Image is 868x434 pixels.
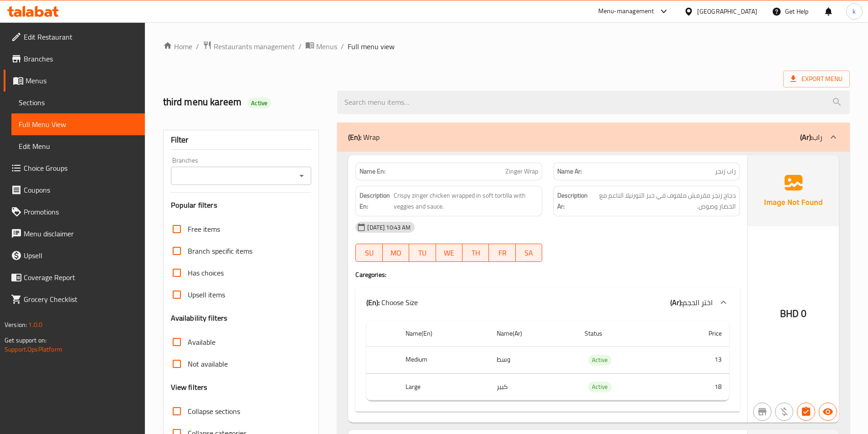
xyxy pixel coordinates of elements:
[588,382,611,392] span: Active
[398,321,489,347] th: Name(En)
[24,31,138,42] span: Edit Restaurant
[24,294,138,305] span: Grocery Checklist
[4,70,145,92] a: Menus
[775,403,793,421] button: Purchased item
[4,179,145,201] a: Coupons
[4,48,145,70] a: Branches
[386,246,406,260] span: MO
[394,190,539,212] span: Crispy zinger chicken wrapped in soft tortilla with veggies and sauce.
[683,296,713,309] span: اختر الحجم
[171,382,208,393] h3: View filters
[24,228,138,239] span: Menu disclaimer
[355,317,740,412] div: (En): Wrap(Ar):راب
[188,289,225,300] span: Upsell items
[295,169,308,182] button: Open
[247,99,271,107] span: Active
[188,358,228,369] span: Not available
[4,223,145,245] a: Menu disclaimer
[791,73,842,85] span: Export Menu
[783,71,850,87] span: Export Menu
[360,190,391,212] strong: Description En:
[247,97,271,108] div: Active
[19,97,138,108] span: Sections
[4,157,145,179] a: Choice Groups
[668,347,729,373] td: 13
[337,123,850,152] div: (En): Wrap(Ar):راب
[489,321,577,347] th: Name(Ar)
[28,319,42,331] span: 1.0.0
[360,246,379,260] span: SU
[316,41,337,52] span: Menus
[398,347,489,373] th: Medium
[337,91,850,114] input: search
[715,167,736,176] span: راب زنجر
[591,190,736,212] span: دجاج زنجر مقرمش ملفوف في خبز التورتيلا الناعم مع الخضار وصوص.
[188,224,220,235] span: Free items
[24,250,138,261] span: Upsell
[436,244,462,262] button: WE
[853,6,856,16] span: k
[4,201,145,223] a: Promotions
[4,288,145,310] a: Grocery Checklist
[188,267,224,278] span: Has choices
[670,296,683,309] b: (Ar):
[341,41,344,52] li: /
[800,130,812,144] b: (Ar):
[440,246,459,260] span: WE
[797,403,815,421] button: Has choices
[697,6,757,16] div: [GEOGRAPHIC_DATA]
[171,200,312,210] h3: Popular filters
[557,167,582,176] strong: Name Ar:
[196,41,199,52] li: /
[355,288,740,317] div: (En): Choose Size(Ar):اختر الحجم
[4,26,145,48] a: Edit Restaurant
[364,223,414,232] span: [DATE] 10:43 AM
[355,244,382,262] button: SU
[5,319,27,331] span: Version:
[4,245,145,266] a: Upsell
[24,184,138,195] span: Coupons
[24,272,138,283] span: Coverage Report
[366,321,729,401] table: choices table
[188,406,240,417] span: Collapse sections
[163,95,327,109] h2: third menu kareem
[348,41,395,52] span: Full menu view
[171,130,312,150] div: Filter
[188,337,216,347] span: Available
[598,6,654,17] div: Menu-management
[516,244,542,262] button: SA
[519,246,539,260] span: SA
[800,132,822,143] p: راب
[163,41,192,52] a: Home
[383,244,409,262] button: MO
[489,373,577,400] td: كبير
[348,132,380,143] p: Wrap
[466,246,485,260] span: TH
[19,141,138,152] span: Edit Menu
[668,373,729,400] td: 18
[19,119,138,130] span: Full Menu View
[355,270,740,279] h4: Caregories:
[753,403,771,421] button: Not branch specific item
[462,244,489,262] button: TH
[489,347,577,373] td: وسط
[5,343,62,355] a: Support.OpsPlatform
[366,296,380,309] b: (En):
[24,206,138,217] span: Promotions
[26,75,138,86] span: Menus
[298,41,302,52] li: /
[493,246,512,260] span: FR
[163,41,850,52] nav: breadcrumb
[489,244,515,262] button: FR
[305,41,337,52] a: Menus
[24,53,138,64] span: Branches
[588,355,611,366] div: Active
[11,92,145,113] a: Sections
[801,305,806,322] span: 0
[780,305,799,322] span: BHD
[668,321,729,347] th: Price
[171,313,228,323] h3: Availability filters
[819,403,837,421] button: Available
[188,245,252,256] span: Branch specific items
